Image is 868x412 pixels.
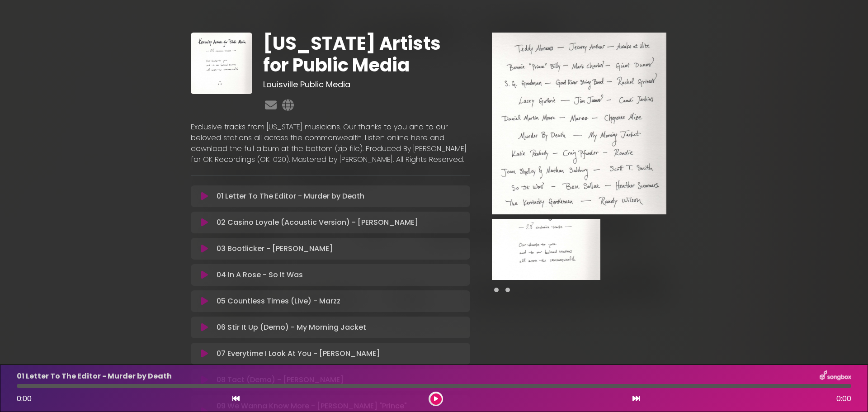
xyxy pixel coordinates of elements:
h1: [US_STATE] Artists for Public Media [263,33,470,76]
p: 06 Stir It Up (Demo) - My Morning Jacket [217,322,366,333]
img: songbox-logo-white.png [820,370,851,382]
img: c1WsRbwhTdCAEPY19PzT [191,33,252,94]
img: VTNrOFRoSLGAMNB5FI85 [492,219,600,280]
p: 01 Letter To The Editor - Murder by Death [217,191,364,202]
span: 0:00 [836,393,851,404]
p: 02 Casino Loyale (Acoustic Version) - [PERSON_NAME] [217,217,418,228]
p: 01 Letter To The Editor - Murder by Death [17,371,172,382]
span: 0:00 [17,393,32,404]
p: 04 In A Rose - So It Was [217,270,303,280]
p: 03 Bootlicker - [PERSON_NAME] [217,243,333,254]
img: Main Media [492,33,666,214]
p: Exclusive tracks from [US_STATE] musicians. Our thanks to you and to our beloved stations all acr... [191,122,470,165]
p: 07 Everytime I Look At You - [PERSON_NAME] [217,348,380,359]
p: 05 Countless Times (Live) - Marzz [217,296,340,307]
h3: Louisville Public Media [263,80,470,90]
